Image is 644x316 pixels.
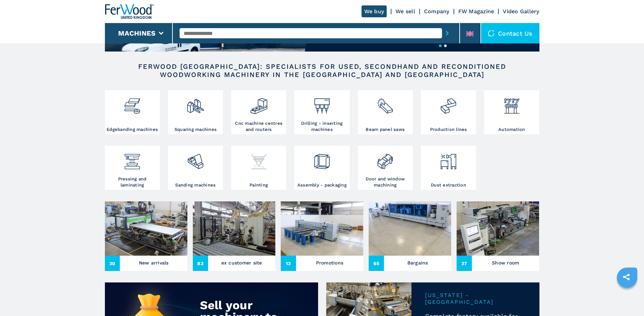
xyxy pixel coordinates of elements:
a: Production lines [421,90,476,134]
h3: Drilling - inserting machines [296,120,348,133]
img: centro_di_lavoro_cnc_2.png [250,92,268,115]
h3: Dust extraction [431,182,466,188]
img: levigatrici_2.png [186,147,204,171]
button: 1 [439,44,442,47]
img: verniciatura_1.png [250,147,268,171]
a: FW Magazine [458,8,494,15]
img: Contact us [488,30,495,37]
img: linee_di_produzione_2.png [439,92,457,115]
img: Show room [457,201,539,256]
iframe: Chat [615,285,639,311]
h3: Show room [492,258,519,268]
a: Beam panel saws [358,90,413,134]
h3: Cnc machine centres and routers [233,120,284,133]
a: New arrivals30New arrivals [105,201,187,271]
span: 83 [193,256,208,271]
h3: Assembly - packaging [297,182,347,188]
h3: Production lines [430,126,467,133]
h3: Beam panel saws [366,126,405,133]
h3: ex customer site [221,258,262,268]
span: 13 [281,256,296,271]
a: Edgebanding machines [105,90,160,134]
a: Show room37Show room [457,201,539,271]
h3: Door and window machining [360,176,411,188]
a: Promotions13Promotions [281,201,363,271]
a: sharethis [618,269,635,285]
img: pressa-strettoia.png [123,147,141,171]
a: We buy [362,5,387,17]
img: Ferwood [105,4,154,19]
img: bordatrici_1.png [123,92,141,115]
img: Promotions [281,201,363,256]
span: 65 [369,256,384,271]
img: sezionatrici_2.png [376,92,394,115]
h3: Pressing and laminating [107,176,158,188]
button: submit-button [442,25,453,41]
a: Pressing and laminating [105,146,160,190]
h3: Promotions [316,258,344,268]
img: montaggio_imballaggio_2.png [313,147,331,171]
h3: Bargains [407,258,428,268]
h3: New arrivals [139,258,169,268]
img: ex customer site [193,201,275,256]
a: We sell [395,8,415,15]
a: Drilling - inserting machines [294,90,349,134]
a: Assembly - packaging [294,146,349,190]
h3: Automation [498,126,525,133]
a: Painting [231,146,286,190]
a: Cnc machine centres and routers [231,90,286,134]
div: Contact us [481,23,539,43]
h2: FERWOOD [GEOGRAPHIC_DATA]: SPECIALISTS FOR USED, SECONDHAND AND RECONDITIONED WOODWORKING MACHINE... [127,62,518,79]
button: 2 [444,44,447,47]
h3: Sanding machines [175,182,216,188]
img: automazione.png [503,92,521,115]
h3: Squaring machines [174,126,217,133]
img: New arrivals [105,201,187,256]
a: Sanding machines [168,146,223,190]
img: aspirazione_1.png [439,147,457,171]
a: Automation [484,90,539,134]
button: Machines [118,29,155,37]
img: Bargains [369,201,451,256]
img: foratrici_inseritrici_2.png [313,92,331,115]
h3: Painting [250,182,268,188]
a: Door and window machining [358,146,413,190]
span: 37 [457,256,472,271]
h3: Edgebanding machines [107,126,158,133]
a: Dust extraction [421,146,476,190]
a: ex customer site83ex customer site [193,201,275,271]
a: Bargains65Bargains [369,201,451,271]
span: 30 [105,256,120,271]
img: lavorazione_porte_finestre_2.png [376,147,394,171]
a: Video Gallery [503,8,539,15]
a: Company [424,8,449,15]
a: Squaring machines [168,90,223,134]
img: squadratrici_2.png [186,92,204,115]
